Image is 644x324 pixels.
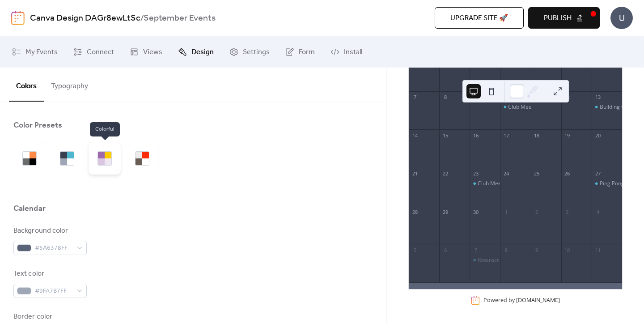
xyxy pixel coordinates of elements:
div: Building Community Bridges [592,103,622,111]
div: 9 [534,247,540,253]
a: Install [324,40,369,64]
div: 17 [503,132,509,139]
div: Background color [13,226,85,236]
div: 6 [442,247,449,253]
div: 23 [472,171,479,177]
span: Settings [243,47,270,58]
div: 4 [594,209,601,215]
div: 7 [411,94,418,101]
div: Club Meeting [508,103,541,111]
div: Calendar [13,203,46,214]
span: #9FA7B7FF [35,286,72,297]
div: 19 [564,132,571,139]
div: 11 [594,247,601,253]
span: Connect [87,47,114,58]
div: 3 [564,209,571,215]
span: My Events [25,47,58,58]
div: 14 [411,132,418,139]
a: Design [171,40,220,64]
div: Club Meeting [470,180,500,188]
span: Form [299,47,315,58]
div: 7 [472,247,479,253]
div: Ping Pong Social [600,180,640,188]
a: Connect [67,40,121,64]
div: 13 [594,94,601,101]
a: My Events [5,40,64,64]
span: Install [344,47,362,58]
div: U [610,7,633,29]
a: Settings [223,40,276,64]
a: Views [123,40,169,64]
div: Club Meeting [478,180,511,188]
div: Ping Pong Social [592,180,622,188]
div: Rotaract Club of London Meeting / 1st [478,256,571,264]
div: Club Meeting [500,103,530,111]
b: September Events [144,10,216,27]
span: Publish [544,13,572,24]
div: 15 [442,132,449,139]
img: logo [11,11,25,25]
div: 26 [564,171,571,177]
div: 1 [503,209,509,215]
div: Text color [13,269,85,279]
div: 30 [472,209,479,215]
div: 22 [442,171,449,177]
span: #5A6378FF [35,243,72,254]
span: Views [143,47,162,58]
div: 18 [534,132,540,139]
div: Powered by [483,297,560,304]
button: Publish [528,7,600,29]
div: 27 [594,171,601,177]
div: 2 [534,209,540,215]
div: 25 [534,171,540,177]
div: Border color [13,311,85,322]
a: [DOMAIN_NAME] [516,297,560,304]
b: / [140,10,144,27]
button: Upgrade site 🚀 [435,7,524,29]
div: 21 [411,171,418,177]
a: Canva Design DAGr8ewLtSc [30,10,140,27]
span: Upgrade site 🚀 [450,13,508,24]
div: 20 [594,132,601,139]
div: 5 [411,247,418,253]
div: 8 [442,94,449,101]
div: Rotaract Club of London Meeting / 1st [470,256,500,264]
button: Colors [9,68,44,102]
div: 16 [472,132,479,139]
button: Typography [44,68,95,101]
span: Design [191,47,214,58]
div: Color Presets [13,120,62,131]
div: 29 [442,209,449,215]
span: Colorful [90,122,120,136]
a: Form [279,40,322,64]
div: 28 [411,209,418,215]
div: 24 [503,171,509,177]
div: 10 [564,247,571,253]
div: 8 [503,247,509,253]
